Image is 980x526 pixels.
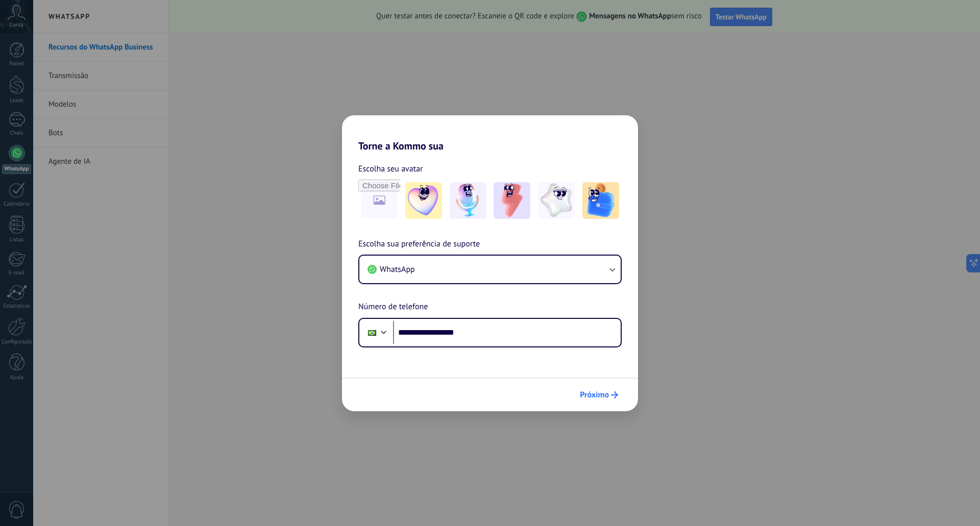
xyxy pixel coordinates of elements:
[575,386,623,404] button: Próximo
[358,162,423,176] span: Escolha seu avatar
[380,264,415,274] span: WhatsApp
[450,182,486,219] img: -2.jpeg
[582,182,619,219] img: -5.jpeg
[405,182,442,219] img: -1.jpeg
[358,238,480,251] span: Escolha sua preferência de suporte
[362,322,382,343] div: Brazil: + 55
[359,256,621,283] button: WhatsApp
[342,115,638,152] h2: Torne a Kommo sua
[538,182,575,219] img: -4.jpeg
[580,391,609,398] span: Próximo
[358,300,428,314] span: Número de telefone
[494,182,530,219] img: -3.jpeg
